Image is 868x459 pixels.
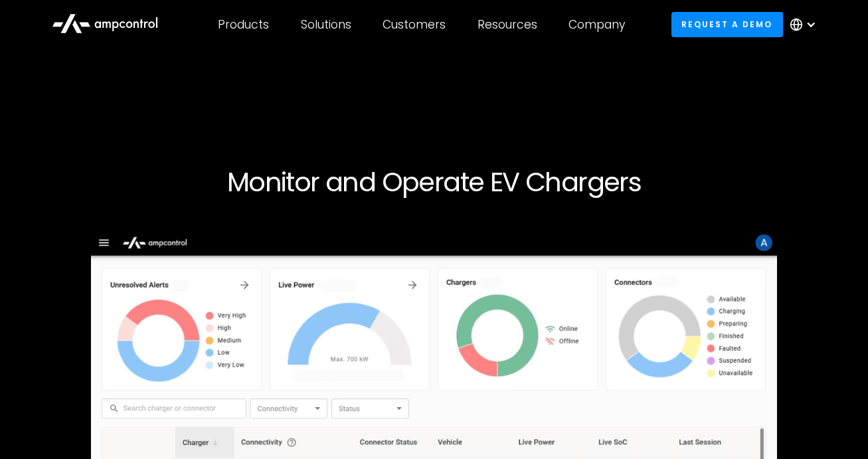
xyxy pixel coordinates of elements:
div: Customers [383,17,446,32]
a: Request a demo [671,12,783,37]
div: Solutions [301,17,351,32]
div: Company [568,17,625,32]
div: Resources [477,17,537,32]
div: Products [218,17,269,32]
h1: Monitor and Operate EV Chargers [31,166,838,198]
